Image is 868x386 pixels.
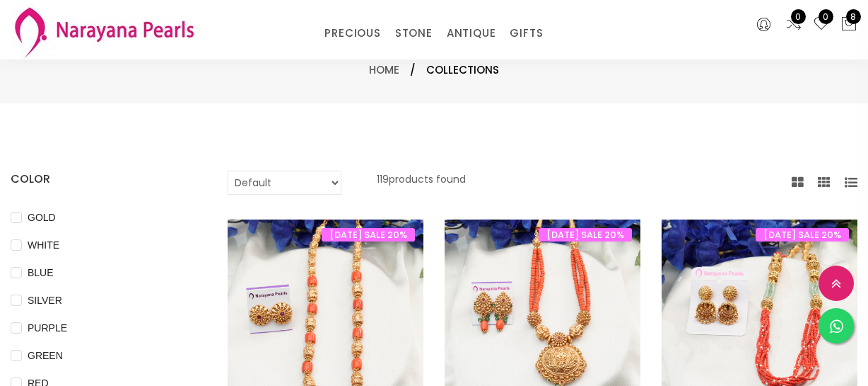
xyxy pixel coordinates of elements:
[22,237,65,253] span: WHITE
[395,23,433,44] a: STONE
[510,23,543,44] a: GIFTS
[22,210,61,225] span: GOLD
[22,265,59,280] span: BLUE
[324,23,380,44] a: PRECIOUS
[447,23,496,44] a: ANTIQUE
[840,16,857,34] button: 8
[785,16,802,34] a: 0
[377,171,466,195] p: 119 products found
[11,171,185,188] h4: COLOR
[791,9,806,24] span: 0
[22,293,68,308] span: SILVER
[22,320,73,336] span: PURPLE
[22,348,69,363] span: GREEN
[819,9,833,24] span: 0
[846,9,861,24] span: 8
[369,62,399,77] a: Home
[426,62,499,79] span: Collections
[410,62,416,79] span: /
[539,228,632,242] span: [DATE] SALE 20%
[813,16,830,34] a: 0
[756,228,849,242] span: [DATE] SALE 20%
[322,228,415,242] span: [DATE] SALE 20%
